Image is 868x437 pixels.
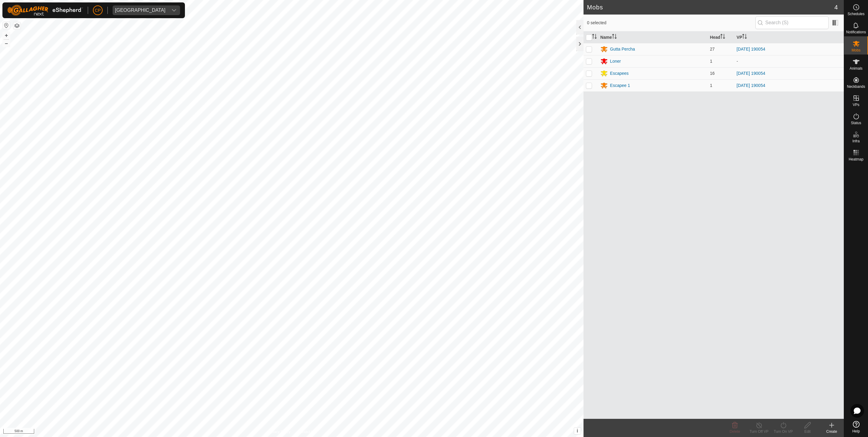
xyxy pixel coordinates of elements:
[3,32,10,39] button: +
[268,429,291,435] a: Privacy Policy
[577,428,578,433] span: i
[7,5,83,16] img: Gallagher Logo
[708,31,734,43] th: Head
[587,20,755,26] span: 0 selected
[846,30,866,34] span: Notifications
[710,47,715,51] span: 27
[849,157,863,161] span: Heatmap
[834,3,838,12] span: 4
[730,429,740,434] span: Delete
[592,35,597,40] p-sorticon: Activate to sort
[710,71,715,76] span: 16
[847,12,864,16] span: Schedules
[574,428,581,434] button: i
[850,67,863,70] span: Animals
[737,71,765,76] a: [DATE] 190054
[847,85,865,88] span: Neckbands
[113,5,168,15] span: Kidman Springs
[852,429,860,433] span: Help
[710,83,712,88] span: 1
[610,70,629,77] div: Escapees
[844,419,868,435] a: Help
[853,103,859,107] span: VPs
[737,83,765,88] a: [DATE] 190054
[771,429,795,434] div: Turn On VP
[13,22,21,29] button: Map Layers
[851,121,861,125] span: Status
[720,35,725,40] p-sorticon: Activate to sort
[747,429,771,434] div: Turn Off VP
[734,55,844,67] td: -
[168,5,180,15] div: dropdown trigger
[737,47,765,51] a: [DATE] 190054
[610,46,635,52] div: Gutta Percha
[298,429,315,435] a: Contact Us
[710,59,712,64] span: 1
[742,35,747,40] p-sorticon: Activate to sort
[755,16,829,29] input: Search (S)
[852,48,860,52] span: Mobs
[115,8,166,13] div: [GEOGRAPHIC_DATA]
[612,35,617,40] p-sorticon: Activate to sort
[734,31,844,43] th: VP
[3,40,10,47] button: –
[610,82,630,89] div: Escapee 1
[610,58,621,65] div: Loner
[795,429,820,434] div: Edit
[3,22,10,29] button: Reset Map
[852,139,860,143] span: Infra
[820,429,844,434] div: Create
[598,31,708,43] th: Name
[587,4,834,11] h2: Mobs
[95,7,100,14] span: CP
